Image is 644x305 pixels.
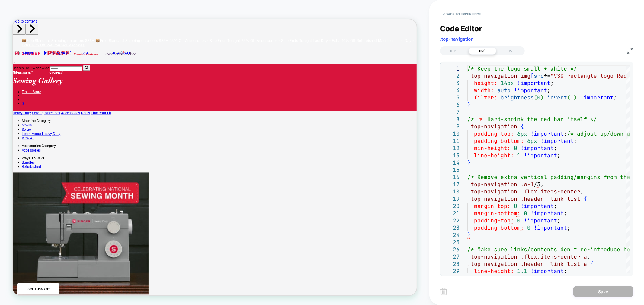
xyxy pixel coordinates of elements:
[467,101,471,108] span: }
[521,260,580,267] span: .header__link-list
[584,260,587,267] span: a
[12,94,38,100] span: Find a Store
[496,47,524,55] div: JS
[467,246,633,253] span: /* Make sure links/contents don't re-introduce hei
[209,25,400,31] a: 2 of 3
[443,72,460,80] div: 2
[534,224,567,231] span: !important
[12,182,539,188] div: Ways To Save
[524,210,527,217] span: 0
[540,94,544,101] span: )
[467,231,471,238] span: }
[540,137,574,144] span: !important
[91,122,103,128] a: Deals
[474,224,524,231] span: padding-bottom:
[467,253,517,260] span: .top-navigation
[501,94,534,101] span: brightness
[443,181,460,188] div: 17
[474,217,514,224] span: padding-top:
[443,188,460,195] div: 18
[521,203,554,209] span: !important
[584,195,587,202] span: {
[467,174,630,181] span: /* Remove extra vertical padding/margins from the
[564,268,567,275] span: ;
[12,144,26,150] a: Serger
[474,80,497,86] span: height:
[443,130,460,137] div: 10
[467,65,577,72] span: /* Keep the logo small + white */
[117,42,171,48] a: Link to creativate homepage
[474,94,497,101] span: filter:
[469,47,496,55] div: CSS
[12,138,28,144] a: Sewing
[524,217,557,224] span: !important
[443,101,460,108] div: 6
[521,253,580,260] span: .flex.items-center
[530,72,534,79] span: [
[614,94,617,101] span: ;
[12,188,29,194] a: Bundles
[517,268,527,275] span: 1.1
[534,181,544,188] span: /3,
[547,94,567,101] span: invert
[12,166,539,172] div: Accessories Category
[42,42,78,48] a: Link to PFAFF homepage
[12,25,209,31] a: 1 of 3
[557,217,560,224] span: ;
[514,145,517,152] span: 0
[443,94,460,101] div: 5
[467,260,517,267] span: .top-navigation
[514,203,517,209] span: 0
[550,80,554,86] span: ;
[474,87,494,94] span: width:
[587,253,590,260] span: ,
[443,166,460,174] div: 15
[537,94,540,101] span: 0
[467,181,517,188] span: .top-navigation
[467,72,517,79] span: .top-navigation
[574,137,577,144] span: ;
[514,87,547,94] span: !important
[521,145,554,152] span: !important
[474,203,511,209] span: margin-top:
[530,210,564,217] span: !important
[570,94,574,101] span: 1
[443,159,460,166] div: 14
[12,25,109,31] span: 📦Free Standard Shipping on orders $35+
[474,268,514,275] span: line-height:
[521,123,524,130] span: {
[440,24,482,33] span: Code Editor
[443,108,460,116] div: 7
[584,253,587,260] span: a
[573,286,633,297] button: Save
[527,224,530,231] span: 0
[65,122,90,128] a: Accessories
[440,9,484,19] button: < Back to experience
[400,25,510,31] span: Last Day - Extra 10% Off Refurbished Machines!
[547,87,550,94] span: ;
[557,152,560,159] span: ;
[12,110,15,115] a: Cart
[79,42,116,48] a: Link to VSG homepage
[443,65,460,72] div: 1
[209,25,303,31] span: 25% Off Accessories - Sale Ends Tonight
[554,203,557,209] span: ;
[443,195,460,203] div: 19
[524,152,557,159] span: !important
[111,25,207,31] span: 📦Free Standard Shipping on orders $35+
[580,188,584,195] span: ,
[443,123,460,130] div: 9
[534,94,537,101] span: (
[12,110,15,115] span: 0
[530,130,564,137] span: !important
[443,203,460,210] div: 20
[567,224,570,231] span: ;
[474,130,514,137] span: padding-top:
[12,133,539,138] div: Machine Category
[443,246,460,253] div: 26
[443,224,460,231] div: 23
[440,288,447,295] img: delete
[443,145,460,152] div: 12
[534,72,544,79] span: src
[521,188,580,195] span: .flex.items-center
